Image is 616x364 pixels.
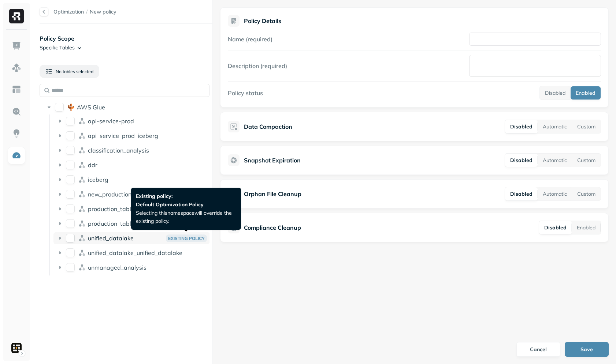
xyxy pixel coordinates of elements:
div: ddrddr [53,159,210,171]
div: api_service_prod_icebergapi_service_prod_iceberg [53,130,210,142]
p: unmanaged_analysis [88,264,146,271]
p: ddr [88,161,97,169]
p: AWS Glue [77,104,105,111]
div: production_tables_daniel_testproduction_tables_daniel_test [53,218,210,229]
div: unified_datalake_unified_datalakeunified_datalake_unified_datalake [53,247,210,259]
button: Disabled [505,187,538,200]
p: Specific Tables [40,44,75,51]
p: Snapshot Expiration [244,156,301,165]
div: icebergiceberg [53,174,210,185]
img: Dashboard [12,41,21,50]
div: unmanaged_analysisunmanaged_analysis [53,262,210,273]
button: Disabled [540,86,571,100]
p: / [86,8,88,15]
button: No tables selected [40,65,99,78]
div: api-service-prodapi-service-prod [53,115,210,127]
p: Policy Scope [40,34,212,43]
label: Description (required) [228,62,287,70]
div: AWS GlueAWS Glue [42,101,209,113]
button: api-service-prod [66,117,75,125]
img: Sentra [11,343,22,353]
img: Asset Explorer [12,85,21,94]
div: classification_analysisclassification_analysis [53,145,210,156]
button: ddr [66,161,75,169]
button: Disabled [505,120,538,133]
a: Default Optimization Policy [136,201,204,208]
button: unmanaged_analysis [66,263,75,272]
nav: breadcrumb [53,8,116,15]
button: Disabled [505,154,538,167]
button: api_service_prod_iceberg [66,131,75,140]
label: Policy status [228,89,263,97]
p: api_service_prod_iceberg [88,132,158,139]
button: new_production_tables [66,190,75,199]
p: production_tables [88,205,137,213]
p: Selecting this namespace will override the existing policy. [136,192,236,225]
span: New policy [90,8,116,15]
button: Enabled [571,86,601,100]
button: Custom [572,120,601,133]
button: classification_analysis [66,146,75,155]
p: unified_datalake [88,234,134,242]
img: Insights [12,129,21,138]
span: Existing policy: [136,193,172,199]
button: iceberg [66,175,75,184]
label: Name (required) [228,35,272,43]
div: unified_datalakeunified_datalakeExisting Policy [53,232,210,244]
p: Orphan File Cleanup [244,189,301,198]
p: Policy Details [244,17,281,25]
button: Disabled [539,221,572,234]
p: Data Compaction [244,122,292,131]
p: classification_analysis [88,147,149,154]
button: AWS Glue [55,103,64,112]
p: iceberg [88,176,108,183]
a: Optimization [53,8,84,15]
p: Compliance Cleanup [244,223,301,232]
img: Query Explorer [12,107,21,116]
button: production_tables_daniel_test [66,219,75,228]
button: Custom [572,187,601,200]
span: Default Optimization Policy [136,200,204,209]
p: new_production_tables [88,191,152,198]
span: No tables selected [56,69,93,74]
p: production_tables_daniel_test [88,220,171,227]
button: Custom [572,154,601,167]
button: unified_datalake_unified_datalake [66,248,75,257]
button: unified_datalake [66,234,75,243]
div: production_tablesproduction_tables [53,203,210,215]
p: unified_datalake_unified_datalake [88,249,182,256]
img: Optimization [12,151,21,160]
button: Cancel [516,342,560,357]
div: new_production_tablesnew_production_tables [53,188,210,200]
img: Assets [12,63,21,72]
button: Enabled [572,221,601,234]
p: api-service-prod [88,117,134,125]
button: production_tables [66,204,75,213]
img: Ryft [9,9,24,23]
button: Automatic [538,187,572,200]
button: Save [565,342,609,357]
button: Automatic [538,120,572,133]
p: Existing Policy [166,234,207,242]
button: Automatic [538,154,572,167]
